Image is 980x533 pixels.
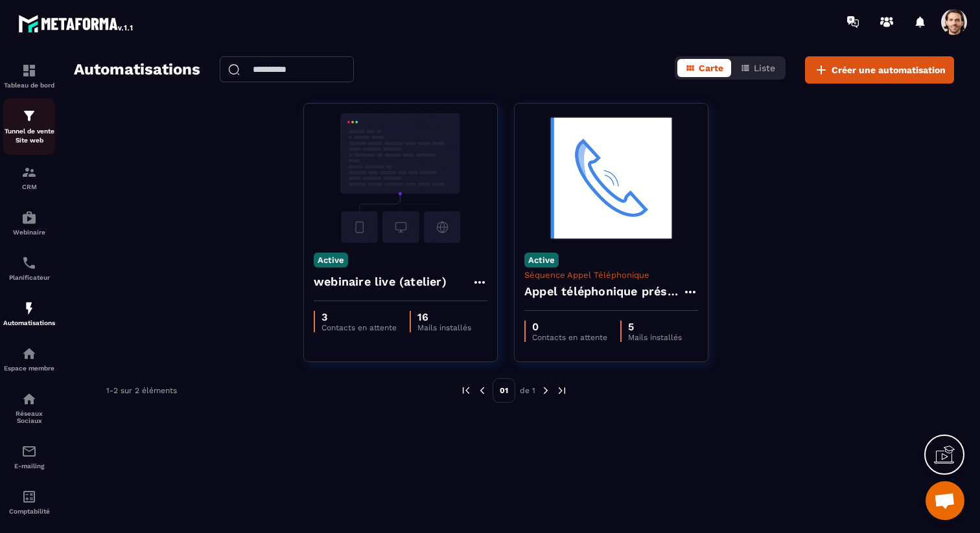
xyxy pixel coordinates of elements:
[21,301,37,316] img: automations
[476,385,488,396] img: prev
[805,56,954,84] button: Créer une automatisation
[314,273,447,291] h4: webinaire live (atelier)
[460,385,472,396] img: prev
[3,381,55,434] a: social-networksocial-networkRéseaux Sociaux
[3,82,55,89] p: Tableau de bord
[524,282,682,301] h4: Appel téléphonique présence
[532,321,607,333] p: 0
[21,108,37,124] img: formation
[417,323,471,332] p: Mails installés
[21,391,37,407] img: social-network
[21,346,37,361] img: automations
[540,385,552,396] img: next
[3,183,55,190] p: CRM
[321,323,397,332] p: Contacts en attente
[321,311,397,323] p: 3
[3,127,55,145] p: Tunnel de vente Site web
[21,255,37,271] img: scheduler
[21,444,37,459] img: email
[314,113,487,243] img: automation-background
[3,229,55,236] p: Webinaire
[926,481,964,520] div: Ouvrir le chat
[532,333,607,342] p: Contacts en attente
[3,319,55,326] p: Automatisations
[21,164,37,180] img: formation
[628,321,682,333] p: 5
[3,98,55,155] a: formationformationTunnel de vente Site web
[3,245,55,291] a: schedulerschedulerPlanificateur
[417,311,471,323] p: 16
[21,489,37,505] img: accountant
[3,274,55,281] p: Planificateur
[628,333,682,342] p: Mails installés
[3,336,55,381] a: automationsautomationsEspace membre
[524,113,698,243] img: automation-background
[3,462,55,470] p: E-mailing
[3,53,55,98] a: formationformationTableau de bord
[732,59,783,77] button: Liste
[3,200,55,245] a: automationsautomationsWebinaire
[74,56,200,84] h2: Automatisations
[21,63,37,78] img: formation
[832,63,946,76] span: Créer une automatisation
[3,434,55,479] a: emailemailE-mailing
[699,63,723,73] span: Carte
[3,479,55,525] a: accountantaccountantComptabilité
[314,253,348,267] p: Active
[106,386,177,395] p: 1-2 sur 2 éléments
[556,385,568,396] img: next
[754,63,775,73] span: Liste
[21,210,37,225] img: automations
[677,59,731,77] button: Carte
[524,253,559,267] p: Active
[3,291,55,336] a: automationsautomationsAutomatisations
[3,410,55,424] p: Réseaux Sociaux
[3,155,55,200] a: formationformationCRM
[493,378,515,403] p: 01
[524,270,698,280] p: Séquence Appel Téléphonique
[3,365,55,372] p: Espace membre
[3,508,55,515] p: Comptabilité
[520,385,535,396] p: de 1
[18,12,135,35] img: logo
